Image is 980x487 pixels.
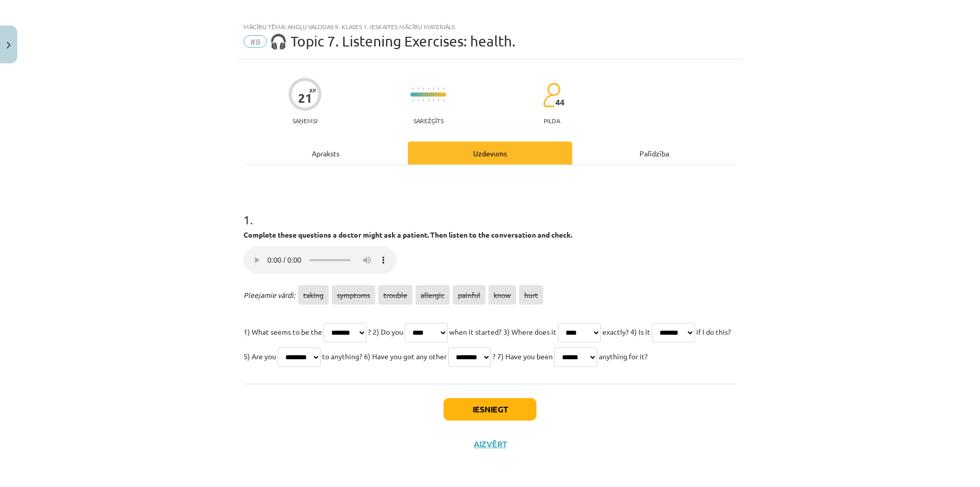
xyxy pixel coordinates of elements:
[322,352,447,361] span: to anything? 6) Have you got any other
[243,290,295,299] span: Pieejamie vārdi:
[423,87,424,90] img: icon-short-line-57e1e144782c952c97e751825c79c345078a6d821885a25fce030b3d8c18986b.svg
[413,117,444,124] p: Sarežģīts
[555,98,565,107] span: 44
[543,82,560,108] img: students-c634bb4e5e11cddfef0936a35e636f08e4e9abd3cc4e673bd6f9a4125e45ecb1.svg
[449,327,556,336] span: when it started? 3) Where does it
[368,327,403,336] span: ? 2) Do you
[243,327,322,336] span: 1) What seems to be the
[438,99,439,102] img: icon-short-line-57e1e144782c952c97e751825c79c345078a6d821885a25fce030b3d8c18986b.svg
[309,87,316,93] span: XP
[243,23,737,30] div: Mācību tēma: Angļu valodas 9. klases 1. ieskaites mācību materiāls
[572,142,737,165] div: Palīdzība
[7,42,11,49] img: icon-close-lesson-0947bae3869378f0d4975bcd49f059093ad1ed9edebbc8119c70593378902aed.svg
[418,99,419,102] img: icon-short-line-57e1e144782c952c97e751825c79c345078a6d821885a25fce030b3d8c18986b.svg
[443,99,444,102] img: icon-short-line-57e1e144782c952c97e751825c79c345078a6d821885a25fce030b3d8c18986b.svg
[519,285,543,305] span: hurt
[602,327,650,336] span: exactly? 4) Is it
[298,285,329,305] span: taking
[423,99,424,102] img: icon-short-line-57e1e144782c952c97e751825c79c345078a6d821885a25fce030b3d8c18986b.svg
[415,285,450,305] span: allergic
[428,87,429,90] img: icon-short-line-57e1e144782c952c97e751825c79c345078a6d821885a25fce030b3d8c18986b.svg
[269,33,516,50] span: 🎧 Topic 7. Listening Exercises: health.
[418,87,419,90] img: icon-short-line-57e1e144782c952c97e751825c79c345078a6d821885a25fce030b3d8c18986b.svg
[332,285,375,305] span: symptoms
[378,285,412,305] span: trouble
[493,352,553,361] span: ? 7) Have you been
[599,352,648,361] span: anything for it?
[544,117,560,124] p: pilda
[412,87,413,90] img: icon-short-line-57e1e144782c952c97e751825c79c345078a6d821885a25fce030b3d8c18986b.svg
[488,285,516,305] span: know
[243,142,408,165] div: Apraksts
[443,87,444,90] img: icon-short-line-57e1e144782c952c97e751825c79c345078a6d821885a25fce030b3d8c18986b.svg
[433,87,434,90] img: icon-short-line-57e1e144782c952c97e751825c79c345078a6d821885a25fce030b3d8c18986b.svg
[243,195,737,226] h1: 1 .
[243,230,572,239] strong: Complete these questions a doctor might ask a patient. Then listen to the conversation and check.
[298,91,312,105] div: 21
[433,99,434,102] img: icon-short-line-57e1e144782c952c97e751825c79c345078a6d821885a25fce030b3d8c18986b.svg
[453,285,485,305] span: painful
[428,99,429,102] img: icon-short-line-57e1e144782c952c97e751825c79c345078a6d821885a25fce030b3d8c18986b.svg
[412,99,413,102] img: icon-short-line-57e1e144782c952c97e751825c79c345078a6d821885a25fce030b3d8c18986b.svg
[438,87,439,90] img: icon-short-line-57e1e144782c952c97e751825c79c345078a6d821885a25fce030b3d8c18986b.svg
[288,117,322,124] p: Saņemsi
[444,398,536,421] button: Iesniegt
[243,35,267,48] span: #8
[243,246,397,274] audio: Jūsu pārlūkprogramma neatbalsta audio atskaņotāju.
[408,142,572,165] div: Uzdevums
[471,439,509,449] button: Aizvērt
